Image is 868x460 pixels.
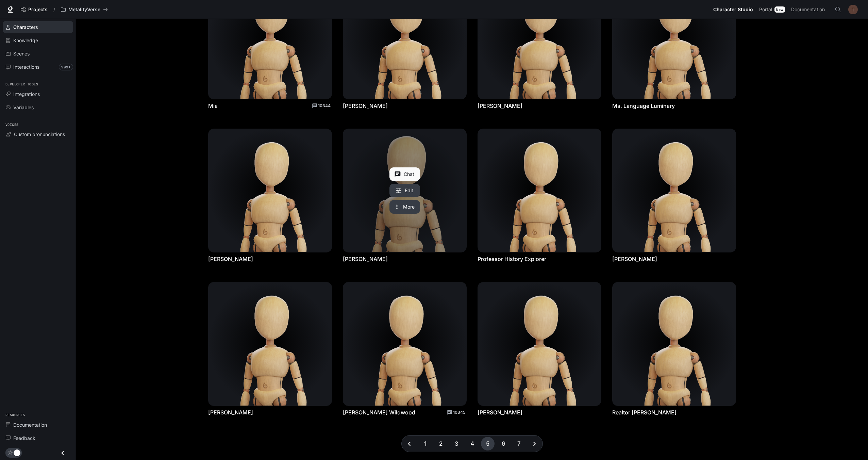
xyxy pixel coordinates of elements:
span: Knowledge [13,37,38,44]
button: Go to page 1 [418,437,432,450]
img: Olivia Brandt [208,129,332,252]
a: Character Studio [711,3,756,16]
span: Variables [13,104,34,111]
p: 10344 [318,103,331,109]
span: Documentation [13,421,47,428]
div: New [774,6,785,13]
img: Ramses II [478,282,601,406]
button: Close drawer [55,446,70,460]
span: Feedback [13,434,35,442]
a: [PERSON_NAME] [208,255,253,263]
span: Portal [759,5,772,14]
img: Raina Wildwood [343,282,466,406]
a: Total conversations [312,103,331,109]
a: Edit Penelope Jackson [389,184,420,197]
button: Go to page 2 [434,437,448,450]
a: Characters [3,21,73,33]
a: [PERSON_NAME] Wildwood [343,409,415,416]
img: Professor History Explorer [478,129,601,252]
span: Projects [28,7,48,13]
span: Character Studio [713,5,753,14]
a: Interactions [3,61,73,73]
img: Realtor Melanie [613,282,736,406]
a: [PERSON_NAME] [208,409,253,416]
a: PortalNew [756,3,788,16]
button: Open Command Menu [831,3,845,16]
button: page 5 [481,437,495,450]
span: Integrations [13,91,40,98]
p: 10345 [453,409,465,415]
button: User avatar [846,3,860,16]
button: Go to page 3 [450,437,463,450]
a: Feedback [3,432,73,444]
span: Custom pronunciations [14,131,65,138]
a: Realtor [PERSON_NAME] [612,409,677,416]
a: Documentation [3,419,73,431]
a: [PERSON_NAME] [478,409,522,416]
a: Knowledge [3,34,73,46]
span: Scenes [13,50,30,57]
a: Total conversations [447,409,465,415]
a: Mia [208,102,218,110]
a: Professor History Explorer [478,255,546,263]
a: Scenes [3,48,73,60]
a: Variables [3,101,73,113]
button: Go to next page [528,437,541,450]
img: Professor Mathew Prodigy [613,129,736,252]
p: MetalityVerse [68,7,100,13]
span: Dark mode toggle [14,449,20,456]
a: Documentation [788,3,830,16]
a: [PERSON_NAME] [612,255,657,263]
button: Go to page 6 [497,437,510,450]
a: [PERSON_NAME] [343,102,388,110]
a: Go to projects [18,3,51,16]
a: Custom pronunciations [3,128,73,140]
a: Integrations [3,88,73,100]
a: [PERSON_NAME] [478,102,522,110]
div: / [51,6,58,13]
button: More actions [389,200,420,214]
a: [PERSON_NAME] [343,255,388,263]
button: All workspaces [58,3,111,16]
a: Ms. Language Luminary [612,102,675,110]
button: Chat with Penelope Jackson [389,167,420,181]
span: 999+ [59,64,73,70]
nav: pagination navigation [401,435,543,452]
button: Go to page 7 [512,437,526,450]
button: Go to previous page [403,437,416,450]
span: Characters [13,23,38,31]
a: Penelope Jackson [343,129,466,252]
img: User avatar [848,5,858,14]
span: Interactions [13,63,39,70]
button: Go to page 4 [465,437,479,450]
img: Rachel Williams [208,282,332,406]
span: Documentation [791,5,825,14]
